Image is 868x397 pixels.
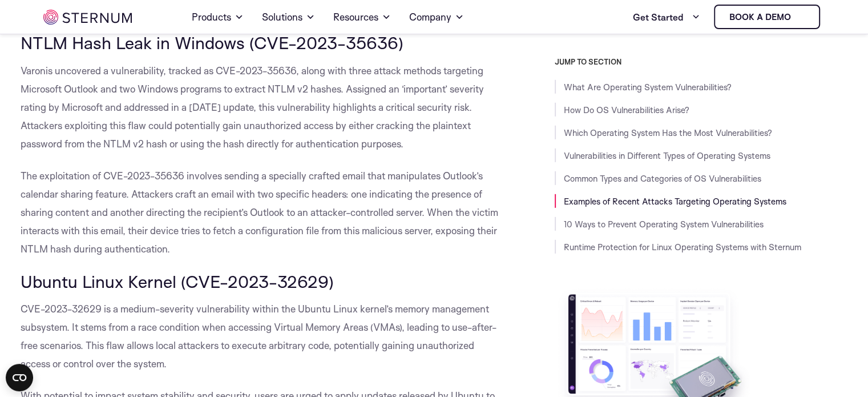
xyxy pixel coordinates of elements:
a: How Do OS Vulnerabilities Arise? [564,105,689,115]
span: CVE-2023-32629 is a medium-severity vulnerability within the Ubuntu Linux kernel’s memory managem... [21,303,496,370]
a: Resources [333,1,391,33]
button: Open CMP widget [6,364,33,391]
h3: JUMP TO SECTION [555,57,848,66]
span: Ubuntu Linux Kernel (CVE-2023-32629) [21,271,334,292]
span: NTLM Hash Leak in Windows (CVE-2023-35636) [21,32,403,53]
img: sternum iot [43,10,132,25]
span: Varonis uncovered a vulnerability, tracked as CVE-2023-35636, along with three attack methods tar... [21,65,484,150]
a: Get Started [633,6,700,29]
a: Runtime Protection for Linux Operating Systems with Sternum [564,242,801,252]
a: Book a demo [714,5,820,29]
a: Which Operating System Has the Most Vulnerabilities? [564,127,772,138]
a: Examples of Recent Attacks Targeting Operating Systems [564,196,786,207]
a: Solutions [262,1,315,33]
a: 10 Ways to Prevent Operating System Vulnerabilities [564,219,764,230]
img: sternum iot [796,13,805,22]
a: Common Types and Categories of OS Vulnerabilities [564,173,761,184]
a: What Are Operating System Vulnerabilities? [564,82,732,93]
a: Vulnerabilities in Different Types of Operating Systems [564,150,770,161]
span: The exploitation of CVE-2023-35636 involves sending a specially crafted email that manipulates Ou... [21,170,498,255]
a: Products [192,1,244,33]
a: Company [409,1,464,33]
